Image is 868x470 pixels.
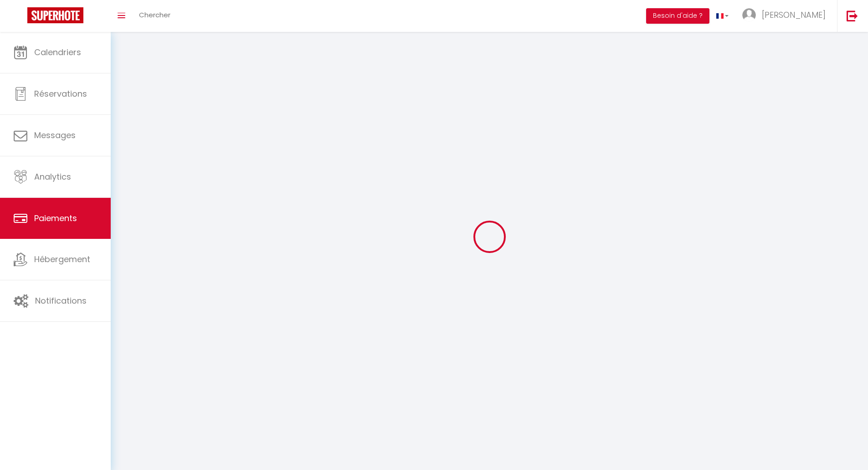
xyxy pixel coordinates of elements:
[762,9,826,21] span: [PERSON_NAME]
[27,7,83,23] img: Super Booking
[847,10,858,21] img: logout
[646,8,709,24] button: Besoin d'aide ?
[35,295,87,306] span: Notifications
[34,88,87,99] span: Réservations
[34,212,77,224] span: Paiements
[34,253,90,265] span: Hébergement
[34,46,81,58] span: Calendriers
[742,8,756,22] img: ...
[139,10,170,20] span: Chercher
[34,129,76,141] span: Messages
[34,171,71,182] span: Analytics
